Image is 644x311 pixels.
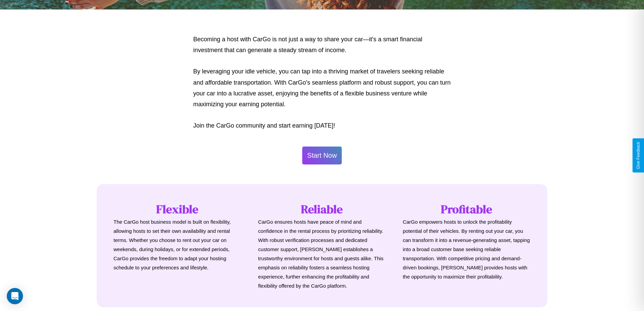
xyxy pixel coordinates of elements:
p: CarGo empowers hosts to unlock the profitability potential of their vehicles. By renting out your... [403,217,530,281]
p: Becoming a host with CarGo is not just a way to share your car—it's a smart financial investment ... [193,34,451,56]
h1: Flexible [114,201,241,217]
p: By leveraging your idle vehicle, you can tap into a thriving market of travelers seeking reliable... [193,66,451,110]
button: Start Now [302,147,342,164]
p: The CarGo host business model is built on flexibility, allowing hosts to set their own availabili... [114,217,241,272]
h1: Profitable [403,201,530,217]
div: Give Feedback [636,142,641,169]
p: CarGo ensures hosts have peace of mind and confidence in the rental process by prioritizing relia... [258,217,386,290]
p: Join the CarGo community and start earning [DATE]! [193,120,451,131]
div: Open Intercom Messenger [7,288,23,304]
h1: Reliable [258,201,386,217]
